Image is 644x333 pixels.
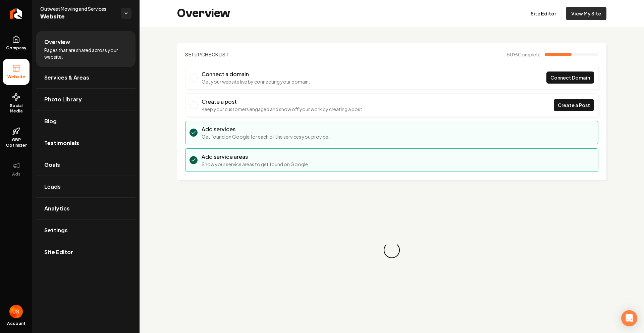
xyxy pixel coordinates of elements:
[44,248,73,256] span: Site Editor
[44,117,57,125] span: Blog
[5,74,28,80] span: Website
[3,30,30,56] a: Company
[518,51,541,57] span: Complete
[36,154,136,176] a: Goals
[9,172,23,177] span: Ads
[546,72,594,84] a: Connect Domain
[185,51,229,58] h2: Checklist
[185,51,201,57] span: Setup
[202,153,309,161] h3: Add service areas
[3,137,30,148] span: GBP Optimizer
[554,99,594,111] a: Create a Post
[36,89,136,110] a: Photo Library
[36,132,136,154] a: Testimonials
[44,139,79,147] span: Testimonials
[202,98,364,106] h3: Create a post
[383,241,401,259] div: Loading
[9,305,23,318] img: James Shamoun
[44,74,89,82] span: Services & Areas
[9,305,23,318] button: Open user button
[525,7,562,20] a: Site Editor
[3,103,30,114] span: Social Media
[36,67,136,88] a: Services & Areas
[177,7,230,20] h2: Overview
[202,70,310,78] h3: Connect a domain
[44,161,60,169] span: Goals
[202,106,364,112] p: Keep your customers engaged and show off your work by creating a post.
[3,45,29,51] span: Company
[202,161,309,168] p: Show your service areas to get found on Google.
[566,7,606,20] a: View My Site
[44,226,68,234] span: Settings
[36,241,136,263] a: Site Editor
[44,204,70,212] span: Analytics
[36,220,136,241] a: Settings
[44,38,70,46] span: Overview
[40,12,115,21] span: Website
[3,88,30,119] a: Social Media
[3,122,30,153] a: GBP Optimizer
[507,51,541,58] span: 50 %
[36,176,136,197] a: Leads
[44,95,82,103] span: Photo Library
[202,133,330,140] p: Get found on Google for each of the services you provide.
[621,310,637,326] div: Open Intercom Messenger
[550,74,590,81] span: Connect Domain
[10,8,22,19] img: Rebolt Logo
[44,183,61,191] span: Leads
[558,102,590,109] span: Create a Post
[202,78,310,85] p: Get your website live by connecting your domain.
[7,321,25,326] span: Account
[40,5,115,12] span: Outwest Mowing and Services
[44,47,127,60] span: Pages that are shared across your website.
[3,156,30,182] button: Ads
[36,110,136,132] a: Blog
[202,125,330,133] h3: Add services
[36,198,136,219] a: Analytics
